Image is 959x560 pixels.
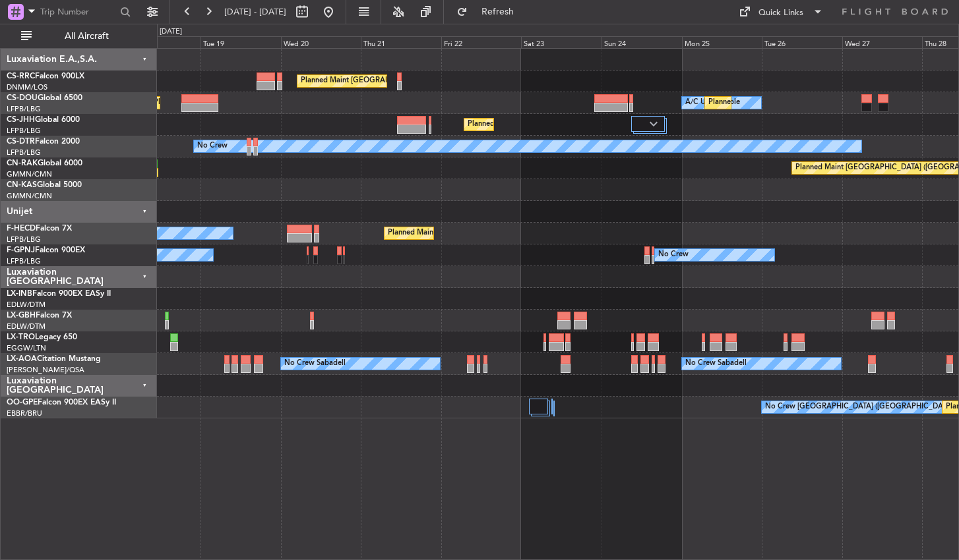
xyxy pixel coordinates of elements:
[7,256,41,266] a: LFPB/LBG
[34,32,139,41] span: All Aircraft
[7,343,46,353] a: EGGW/LTN
[160,26,182,38] div: [DATE]
[762,36,842,48] div: Tue 26
[7,169,52,179] a: GMMN/CMN
[7,312,72,320] a: LX-GBHFalcon 7X
[7,191,52,201] a: GMMN/CMN
[441,36,522,48] div: Fri 22
[7,82,47,92] a: DNMM/LOS
[7,126,41,136] a: LFPB/LBG
[361,36,441,48] div: Thu 21
[7,94,82,102] a: CS-DOUGlobal 6500
[708,93,916,113] div: Planned Maint [GEOGRAPHIC_DATA] ([GEOGRAPHIC_DATA])
[197,136,228,156] div: No Crew
[7,355,101,363] a: LX-AOACitation Mustang
[7,181,82,189] a: CN-KASGlobal 5000
[7,225,36,233] span: F-HECD
[7,355,37,363] span: LX-AOA
[40,2,116,22] input: Trip Number
[7,94,38,102] span: CS-DOU
[7,322,46,331] a: EDLW/DTM
[388,223,596,243] div: Planned Maint [GEOGRAPHIC_DATA] ([GEOGRAPHIC_DATA])
[201,36,281,48] div: Tue 19
[7,333,77,341] a: LX-TROLegacy 650
[7,246,85,254] a: F-GPNJFalcon 900EX
[7,138,35,146] span: CS-DTR
[7,116,80,124] a: CS-JHHGlobal 6000
[121,36,201,48] div: Mon 18
[658,245,689,265] div: No Crew
[15,26,143,47] button: All Aircraft
[758,7,803,20] div: Quick Links
[224,6,286,18] span: [DATE] - [DATE]
[7,408,42,418] a: EBBR/BRU
[685,354,747,374] div: No Crew Sabadell
[732,1,830,22] button: Quick Links
[7,138,80,146] a: CS-DTRFalcon 2000
[7,181,37,189] span: CN-KAS
[7,225,72,233] a: F-HECDFalcon 7X
[7,72,84,80] a: CS-RRCFalcon 900LX
[7,159,82,167] a: CN-RAKGlobal 6000
[685,93,740,113] div: A/C Unavailable
[7,365,84,375] a: [PERSON_NAME]/QSA
[7,159,38,167] span: CN-RAK
[650,121,658,126] img: arrow-gray.svg
[7,246,35,254] span: F-GPNJ
[7,290,111,298] a: LX-INBFalcon 900EX EASy II
[682,36,762,48] div: Mon 25
[7,116,35,124] span: CS-JHH
[450,1,530,22] button: Refresh
[7,399,38,406] span: OO-GPE
[602,36,682,48] div: Sun 24
[7,333,35,341] span: LX-TRO
[7,300,46,310] a: EDLW/DTM
[7,290,32,298] span: LX-INB
[284,354,346,374] div: No Crew Sabadell
[470,7,526,16] span: Refresh
[842,36,923,48] div: Wed 27
[281,36,361,48] div: Wed 20
[7,72,35,80] span: CS-RRC
[7,399,116,406] a: OO-GPEFalcon 900EX EASy II
[7,235,41,244] a: LFPB/LBG
[301,71,509,91] div: Planned Maint [GEOGRAPHIC_DATA] ([GEOGRAPHIC_DATA])
[7,312,36,320] span: LX-GBH
[7,104,41,114] a: LFPB/LBG
[7,148,41,157] a: LFPB/LBG
[521,36,602,48] div: Sat 23
[468,115,675,134] div: Planned Maint [GEOGRAPHIC_DATA] ([GEOGRAPHIC_DATA])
